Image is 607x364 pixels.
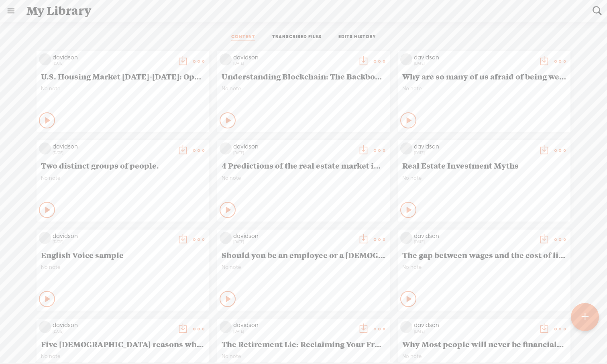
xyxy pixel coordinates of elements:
span: No note [222,353,385,360]
span: Why Most people will never be financially free [402,339,566,349]
div: [DATE] [233,150,354,155]
div: davidson [53,53,173,61]
div: [DATE] [414,150,534,155]
div: [DATE] [233,240,354,244]
span: Five [DEMOGRAPHIC_DATA] reasons why generational wealth is so important [41,339,205,349]
img: videoLoading.png [39,321,51,333]
img: videoLoading.png [220,53,232,65]
div: [DATE] [53,61,173,66]
a: CONTENT [231,34,255,41]
div: [DATE] [414,61,534,66]
span: No note [41,175,205,181]
span: No note [402,264,566,270]
span: 4 Predictions of the real estate market in the [GEOGRAPHIC_DATA]. [222,161,385,170]
span: U.S. Housing Market [DATE]-[DATE]: Opportunities and Challenges [41,71,205,81]
img: videoLoading.png [39,53,51,65]
div: davidson [53,232,173,240]
div: [DATE] [53,240,173,244]
div: davidson [414,321,534,329]
div: davidson [53,321,173,329]
span: No note [402,175,566,181]
div: davidson [233,53,354,61]
span: Two distinct groups of people. [41,161,205,170]
img: videoLoading.png [220,321,232,333]
a: EDITS HISTORY [338,34,376,41]
div: [DATE] [53,329,173,334]
span: The gap between wages and the cost of living in the U.S. in [DATE]. [402,250,566,260]
div: davidson [233,321,354,329]
span: English Voice sample [41,250,205,260]
img: videoLoading.png [39,232,51,244]
span: No note [222,85,385,92]
div: [DATE] [233,329,354,334]
a: TRANSCRIBED FILES [272,34,322,41]
span: No note [41,85,205,92]
div: My Library [21,0,587,21]
span: No note [222,264,385,270]
span: Why are so many of us afraid of being wealthy? [402,71,566,81]
span: No note [41,353,205,360]
div: davidson [414,232,534,240]
img: videoLoading.png [220,232,232,244]
div: davidson [53,142,173,150]
div: [DATE] [53,150,173,155]
div: davidson [414,53,534,61]
span: Should you be an employee or a [DEMOGRAPHIC_DATA] [222,250,385,260]
span: The Retirement Lie: Reclaiming Your Freedom and Identity [222,339,385,349]
img: videoLoading.png [39,142,51,155]
span: Understanding Blockchain: The Backbone of Cryptocurrency [222,71,385,81]
img: videoLoading.png [400,53,412,65]
span: No note [402,353,566,360]
div: [DATE] [414,329,534,334]
img: videoLoading.png [220,142,232,155]
div: davidson [233,232,354,240]
div: davidson [414,142,534,150]
span: No note [222,175,385,181]
div: davidson [233,142,354,150]
div: [DATE] [414,240,534,244]
span: Real Estate Investment Myths [402,161,566,170]
img: videoLoading.png [400,232,412,244]
img: videoLoading.png [400,142,412,155]
img: videoLoading.png [400,321,412,333]
div: [DATE] [233,61,354,66]
span: No note [41,264,205,270]
span: No note [402,85,566,92]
